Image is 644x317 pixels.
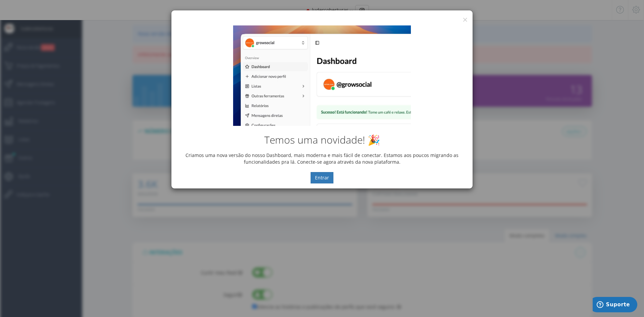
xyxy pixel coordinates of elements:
h2: Temos uma novidade! 🎉 [176,134,468,145]
p: Criamos uma nova versão do nosso Dashboard, mais moderna e mais fácil de conectar. Estamos aos po... [176,152,468,165]
button: Entrar [311,172,333,183]
iframe: Abre um widget para que você possa encontrar mais informações [593,297,637,314]
img: New Dashboard [233,25,411,126]
button: × [463,15,468,24]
